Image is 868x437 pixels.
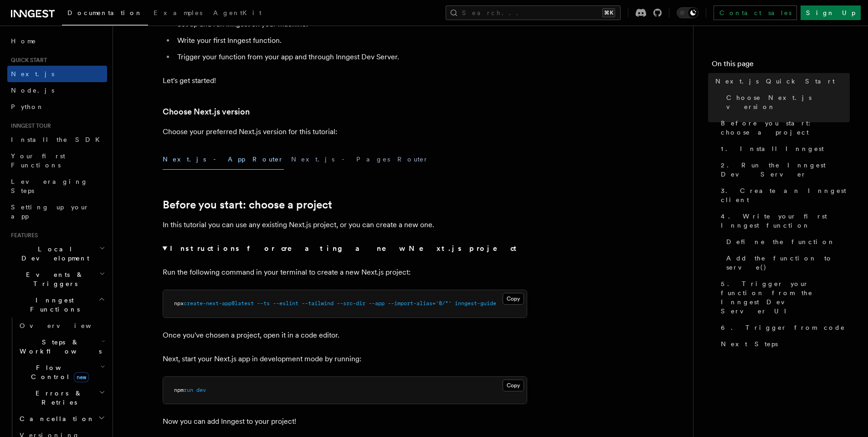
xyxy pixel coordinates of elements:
[11,103,44,110] span: Python
[503,380,524,391] button: Copy
[11,87,54,94] span: Node.js
[11,178,88,194] span: Leveraging Steps
[7,66,107,82] a: Next.js
[7,199,107,224] a: Setting up your app
[388,300,436,307] span: --import-alias=
[16,359,107,385] button: Flow Controlnew
[163,329,527,342] p: Once you've chosen a project, open it in a code editor.
[717,157,850,182] a: 2. Run the Inngest Dev Server
[717,276,850,319] a: 5. Trigger your function from the Inngest Dev Server UI
[163,149,284,170] button: Next.js - App Router
[455,300,496,307] span: inngest-guide
[801,5,861,20] a: Sign Up
[726,254,850,272] span: Add the function to serve()
[677,7,699,18] button: Toggle dark mode
[16,389,99,407] span: Errors & Retries
[11,203,89,220] span: Setting up your app
[291,149,429,170] button: Next.js - Pages Router
[7,296,98,314] span: Inngest Functions
[436,300,452,307] span: '@/*'
[163,266,527,279] p: Run the following command in your terminal to create a new Next.js project:
[721,144,824,153] span: 1. Install Inngest
[20,322,113,329] span: Overview
[446,5,621,20] button: Search...⌘K
[11,136,105,143] span: Install the SDK
[174,387,184,393] span: npm
[717,336,850,352] a: Next Steps
[721,339,778,349] span: Next Steps
[712,73,850,89] a: Next.js Quick Start
[196,387,206,393] span: dev
[503,293,524,305] button: Copy
[7,99,107,115] a: Python
[163,242,527,255] summary: Instructions for creating a new Next.js project
[7,232,38,239] span: Features
[721,279,850,316] span: 5. Trigger your function from the Inngest Dev Server UI
[721,186,850,204] span: 3. Create an Inngest client
[721,212,850,230] span: 4. Write your first Inngest function
[337,300,365,307] span: --src-dir
[7,241,107,266] button: Local Development
[712,58,850,73] h4: On this page
[163,74,527,87] p: Let's get started!
[7,266,107,292] button: Events & Triggers
[208,3,267,25] a: AgentKit
[717,182,850,208] a: 3. Create an Inngest client
[163,198,332,211] a: Before you start: choose a project
[717,208,850,234] a: 4. Write your first Inngest function
[7,292,107,317] button: Inngest Functions
[717,319,850,336] a: 6. Trigger from code
[721,161,850,179] span: 2. Run the Inngest Dev Server
[16,385,107,411] button: Errors & Retries
[163,125,527,138] p: Choose your preferred Next.js version for this tutorial:
[163,218,527,231] p: In this tutorial you can use any existing Next.js project, or you can create a new one.
[7,33,107,49] a: Home
[7,173,107,199] a: Leveraging Steps
[302,300,334,307] span: --tailwind
[721,323,845,332] span: 6. Trigger from code
[369,300,385,307] span: --app
[723,89,850,115] a: Choose Next.js version
[16,414,95,423] span: Cancellation
[67,9,143,16] span: Documentation
[714,5,797,20] a: Contact sales
[11,36,36,46] span: Home
[163,415,527,428] p: Now you can add Inngest to your project!
[721,119,850,137] span: Before you start: choose a project
[154,9,202,16] span: Examples
[11,70,54,78] span: Next.js
[723,250,850,276] a: Add the function to serve()
[273,300,298,307] span: --eslint
[7,131,107,148] a: Install the SDK
[726,237,835,246] span: Define the function
[11,152,65,169] span: Your first Functions
[717,115,850,140] a: Before you start: choose a project
[723,234,850,250] a: Define the function
[726,93,850,111] span: Choose Next.js version
[7,122,51,130] span: Inngest tour
[184,387,193,393] span: run
[170,244,520,253] strong: Instructions for creating a new Next.js project
[16,411,107,427] button: Cancellation
[602,8,615,17] kbd: ⌘K
[175,51,527,63] li: Trigger your function from your app and through Inngest Dev Server.
[213,9,262,16] span: AgentKit
[148,3,208,25] a: Examples
[717,140,850,157] a: 1. Install Inngest
[7,270,99,288] span: Events & Triggers
[62,3,148,26] a: Documentation
[74,372,89,382] span: new
[174,300,184,307] span: npx
[16,338,102,356] span: Steps & Workflows
[7,82,107,99] a: Node.js
[163,353,527,365] p: Next, start your Next.js app in development mode by running:
[7,245,99,263] span: Local Development
[7,57,47,64] span: Quick start
[257,300,270,307] span: --ts
[715,77,835,86] span: Next.js Quick Start
[16,317,107,334] a: Overview
[175,34,527,47] li: Write your first Inngest function.
[7,148,107,173] a: Your first Functions
[16,363,100,381] span: Flow Control
[163,105,250,118] a: Choose Next.js version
